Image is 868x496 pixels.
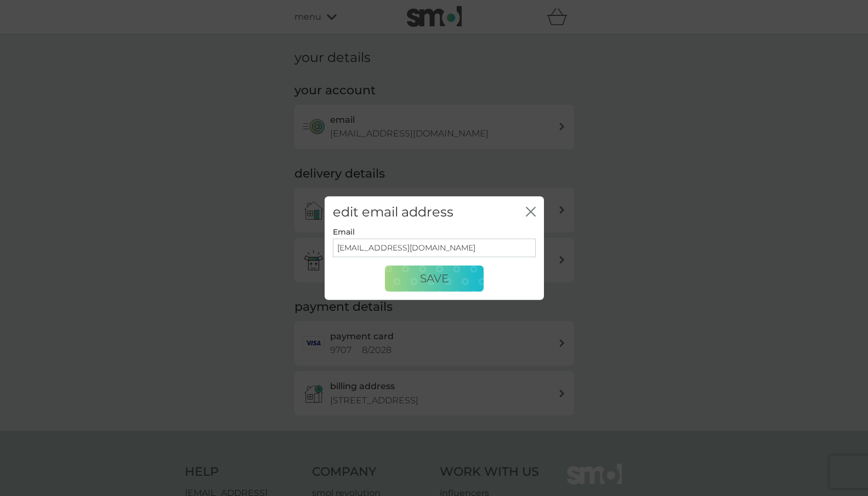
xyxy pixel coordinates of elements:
[333,239,536,258] input: Email
[526,207,536,218] button: close
[333,204,453,220] h2: edit email address
[420,272,449,285] span: Save
[333,229,536,236] div: Email
[385,266,484,292] button: Save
